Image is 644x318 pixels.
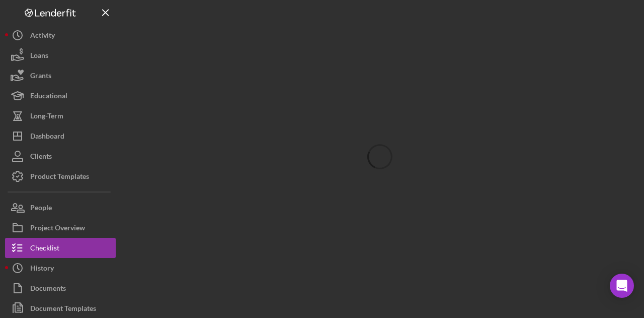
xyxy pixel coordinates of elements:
div: Documents [30,278,66,301]
button: Dashboard [5,126,116,146]
div: Educational [30,86,67,108]
button: Long-Term [5,106,116,126]
div: Product Templates [30,166,89,189]
div: Checklist [30,238,59,261]
button: Educational [5,86,116,106]
button: Documents [5,278,116,298]
div: Loans [30,45,48,68]
div: Dashboard [30,126,64,149]
button: Grants [5,66,116,86]
div: Activity [30,25,55,48]
div: Clients [30,146,52,169]
div: History [30,258,54,281]
div: Project Overview [30,218,85,240]
button: Clients [5,146,116,166]
button: People [5,198,116,218]
div: Open Intercom Messenger [610,274,634,298]
div: Long-Term [30,106,63,129]
button: Product Templates [5,166,116,186]
div: Grants [30,66,51,88]
button: Loans [5,45,116,66]
button: Checklist [5,238,116,258]
button: Activity [5,25,116,45]
button: History [5,258,116,278]
div: People [30,198,52,220]
button: Project Overview [5,218,116,238]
